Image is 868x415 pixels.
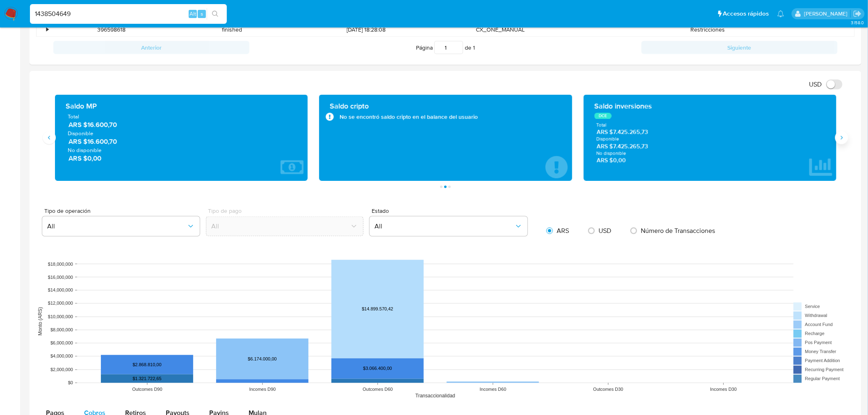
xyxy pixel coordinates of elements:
[207,8,224,20] button: search-icon
[30,9,227,19] input: Buscar usuario o caso...
[190,10,196,18] span: Alt
[440,23,561,36] div: CX_ONE_MANUAL
[804,10,850,18] p: zoe.breuer@mercadolibre.com
[853,9,862,18] a: Salir
[46,26,48,34] div: •
[201,10,203,18] span: s
[723,9,769,18] span: Accesos rápidos
[416,41,475,54] span: Página de
[473,43,475,52] span: 1
[561,23,854,36] div: Restricciones
[53,41,249,54] button: Anterior
[642,41,838,54] button: Siguiente
[851,19,864,26] span: 3.158.0
[51,23,171,36] div: 396598618
[292,23,440,36] div: [DATE] 18:28:08
[777,10,784,17] a: Notificaciones
[171,23,292,36] div: finished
